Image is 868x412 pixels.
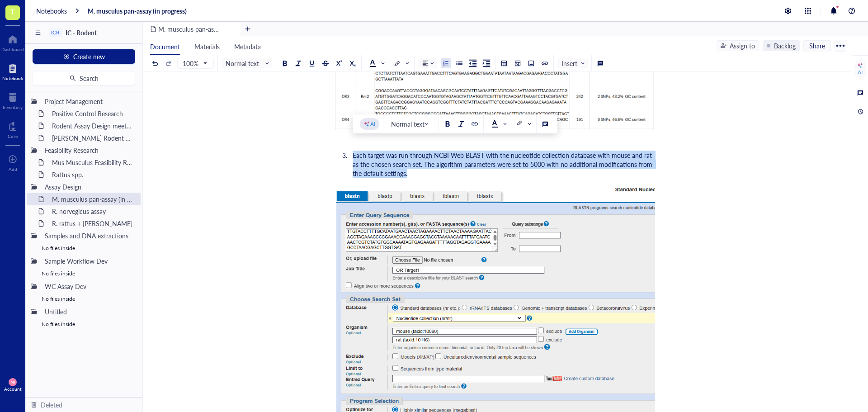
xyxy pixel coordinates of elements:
[33,71,135,85] button: Search
[4,386,22,392] div: Account
[73,53,105,60] span: Create new
[27,318,141,331] div: No files inside
[48,156,137,169] div: Mus Musculus Feasibility Research
[391,120,433,128] span: Normal text
[3,90,23,110] a: Inventory
[48,217,137,230] div: R. rattus + [PERSON_NAME]
[803,40,831,51] button: Share
[36,7,67,15] a: Notebooks
[561,59,585,67] span: Insert
[48,205,137,218] div: R. norvegicus assay
[88,7,187,15] a: M. musculus pan-assay (in progress)
[80,75,99,82] span: Search
[234,42,261,51] span: Metadata
[48,168,137,181] div: Rattus spp.
[774,41,796,51] div: Backlog
[41,95,137,108] div: Project Management
[1,32,24,52] a: Dashboard
[1,47,24,52] div: Dashboard
[27,293,141,305] div: No files inside
[48,193,137,205] div: M. musculus pan-assay (in progress)
[730,41,755,51] div: Assign to
[183,59,207,67] span: 100%
[41,255,137,267] div: Sample Workflow Dev
[48,132,137,144] div: [PERSON_NAME] Rodent Test Full Proposal
[2,61,23,81] a: Notebook
[809,42,825,50] span: Share
[51,29,60,36] div: ICR
[66,28,97,37] span: IC - Rodent
[41,280,137,293] div: WC Assay Dev
[3,104,23,110] div: Inventory
[27,267,141,280] div: No files inside
[41,144,137,156] div: Feasibility Research
[8,119,18,139] a: Core
[9,166,17,172] div: Add
[27,242,141,255] div: No files inside
[33,49,135,64] button: Create new
[226,59,270,67] span: Normal text
[2,76,23,81] div: Notebook
[41,229,137,242] div: Samples and DNA extractions
[858,69,863,76] div: AI
[48,119,137,132] div: Rodent Assay Design meeting_[DATE]
[41,180,137,193] div: Assay Design
[10,380,14,384] span: MB
[41,400,62,410] div: Deleted
[194,42,220,51] span: Materials
[150,42,180,51] span: Document
[8,133,18,139] div: Core
[41,305,137,318] div: Untitled
[334,23,656,131] img: genemod-experiment-image
[370,120,375,128] div: AI
[353,151,654,178] span: Each target was run through NCBI Web BLAST with the nucleotide collection database with mouse and...
[10,6,15,17] span: T
[48,107,137,120] div: Positive Control Research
